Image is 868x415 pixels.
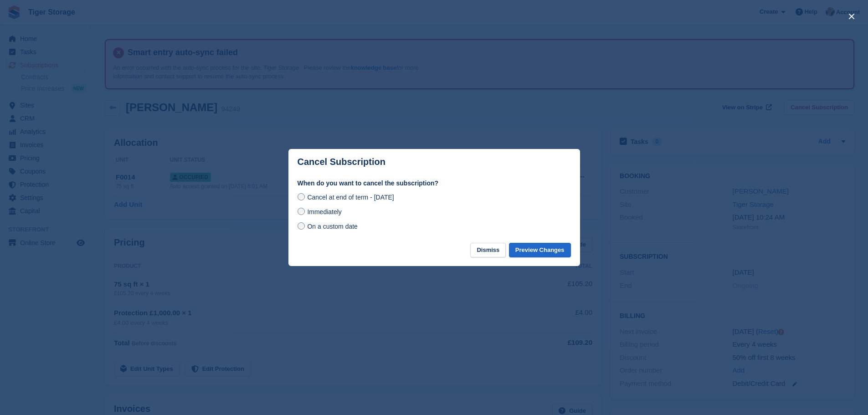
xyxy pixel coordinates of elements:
[470,243,506,258] button: Dismiss
[298,193,305,200] input: Cancel at end of term - [DATE]
[307,223,358,230] span: On a custom date
[509,243,571,258] button: Preview Changes
[307,194,394,201] span: Cancel at end of term - [DATE]
[298,208,305,215] input: Immediately
[298,157,385,167] p: Cancel Subscription
[307,208,341,215] span: Immediately
[298,179,571,188] label: When do you want to cancel the subscription?
[844,9,859,24] button: close
[298,222,305,230] input: On a custom date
